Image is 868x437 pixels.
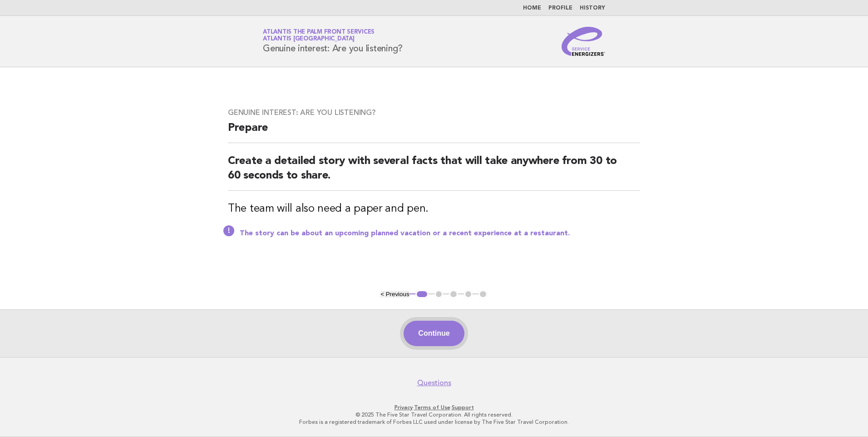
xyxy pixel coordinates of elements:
button: 1 [415,290,429,299]
a: History [580,5,605,11]
a: Privacy [395,404,413,411]
h3: The team will also need a paper and pen. [228,202,640,216]
button: < Previous [380,291,409,298]
a: Profile [548,5,572,11]
p: © 2025 The Five Star Travel Corporation. All rights reserved. [156,411,712,418]
button: Continue [404,321,464,346]
p: Forbes is a registered trademark of Forbes LLC used under license by The Five Star Travel Corpora... [156,418,712,426]
h1: Genuine interest: Are you listening? [263,30,403,53]
h2: Prepare [228,121,640,143]
span: Atlantis [GEOGRAPHIC_DATA] [263,36,355,42]
a: Terms of Use [414,404,450,411]
a: Support [452,404,474,411]
p: The story can be about an upcoming planned vacation or a recent experience at a restaurant. [240,229,640,238]
img: Service Energizers [562,27,605,56]
a: Questions [417,378,451,387]
h2: Create a detailed story with several facts that will take anywhere from 30 to 60 seconds to share. [228,154,640,191]
p: · · [156,404,712,411]
a: Home [523,5,541,11]
a: Atlantis The Palm Front ServicesAtlantis [GEOGRAPHIC_DATA] [263,29,375,42]
h3: Genuine interest: Are you listening? [228,108,640,117]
